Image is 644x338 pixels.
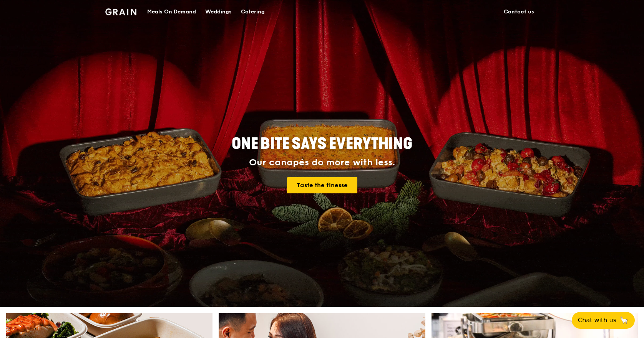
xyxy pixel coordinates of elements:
[499,0,539,23] a: Contact us
[201,0,236,23] a: Weddings
[205,0,232,23] div: Weddings
[105,8,136,15] img: Grain
[619,316,629,325] span: 🦙
[236,0,269,23] a: Catering
[287,177,357,193] a: Taste the finesse
[578,316,616,325] span: Chat with us
[572,312,635,329] button: Chat with us🦙
[147,0,196,23] div: Meals On Demand
[184,157,460,168] div: Our canapés do more with less.
[241,0,265,23] div: Catering
[232,135,412,153] span: ONE BITE SAYS EVERYTHING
